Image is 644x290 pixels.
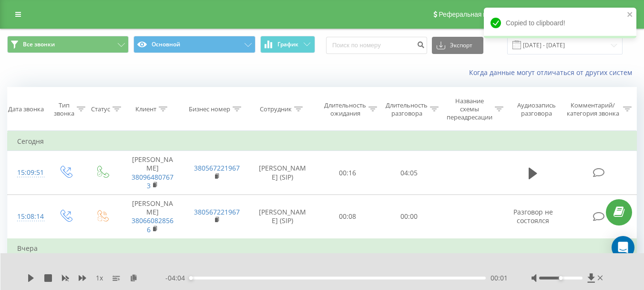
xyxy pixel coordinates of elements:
button: Основной [133,36,255,53]
span: Все звонки [23,41,55,48]
div: Open Intercom Messenger [612,236,634,259]
div: Клиент [135,105,156,113]
input: Поиск по номеру [326,37,427,54]
button: График [260,36,315,53]
td: 04:05 [378,151,440,195]
span: 00:01 [491,273,508,283]
td: [PERSON_NAME] (SIP) [248,151,317,195]
div: Copied to clipboard! [484,8,636,38]
td: 00:16 [317,151,378,195]
div: Тип звонка [54,101,74,118]
span: Разговор не состоялся [513,207,553,225]
a: 380964807673 [132,172,174,190]
div: Сотрудник [260,105,292,113]
span: 1 x [96,273,103,283]
span: График [277,41,298,48]
td: Сегодня [8,132,637,151]
div: Статус [91,105,110,113]
div: Бизнес номер [189,105,230,113]
div: Комментарий/категория звонка [565,101,621,118]
span: Реферальная программа [439,11,517,18]
td: [PERSON_NAME] [121,195,184,239]
td: Вчера [8,239,637,258]
div: Аудиозапись разговора [512,101,561,118]
div: Название схемы переадресации [447,97,492,121]
a: 380660828566 [132,216,174,234]
div: Accessibility label [559,276,562,280]
div: 15:09:51 [17,163,37,182]
button: close [627,11,634,20]
a: 380567221967 [194,163,240,172]
a: 380567221967 [194,207,240,216]
td: 00:08 [317,195,378,239]
div: Дата звонка [8,105,44,113]
button: Экспорт [432,37,483,54]
td: [PERSON_NAME] (SIP) [248,195,317,239]
div: Длительность разговора [386,101,428,118]
div: Accessibility label [189,276,193,280]
td: [PERSON_NAME] [121,151,184,195]
td: 00:00 [378,195,440,239]
span: - 04:04 [165,273,190,283]
a: Когда данные могут отличаться от других систем [469,68,637,77]
button: Все звонки [7,36,129,53]
div: 15:08:14 [17,207,37,226]
div: Длительность ожидания [324,101,366,118]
